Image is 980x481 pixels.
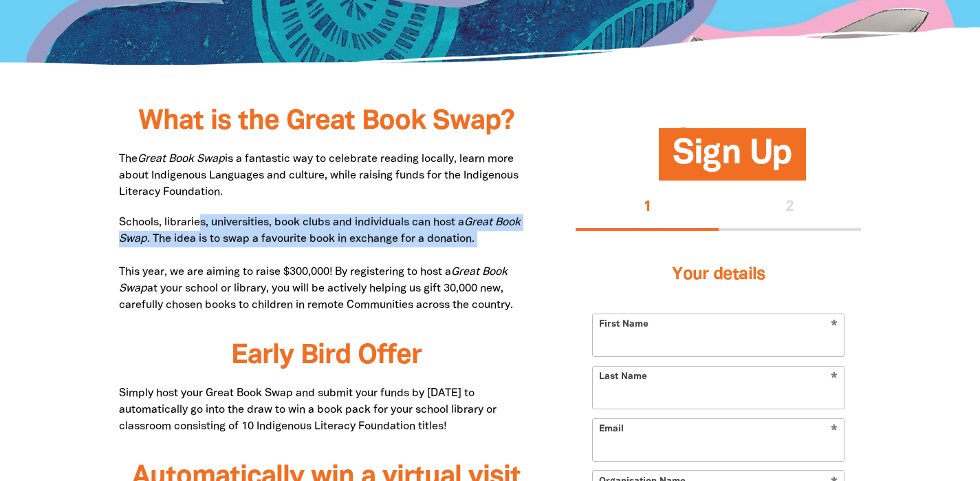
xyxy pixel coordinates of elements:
[138,154,225,164] em: Great Book Swap
[576,187,719,231] button: Stage 1
[119,151,535,201] p: The is a fantastic way to celebrate reading locally, learn more about Indigenous Languages and cu...
[119,385,535,435] p: Simply host your Great Book Swap and submit your funds by [DATE] to automatically go into the dra...
[592,247,845,303] h3: Your details
[138,109,514,134] span: What is the Great Book Swap?
[119,214,535,314] p: Schools, libraries, universities, book clubs and individuals can host a . The idea is to swap a f...
[673,139,792,181] span: Sign Up
[231,343,422,369] span: Early Bird Offer
[119,267,508,294] em: Great Book Swap
[119,218,521,244] em: Great Book Swap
